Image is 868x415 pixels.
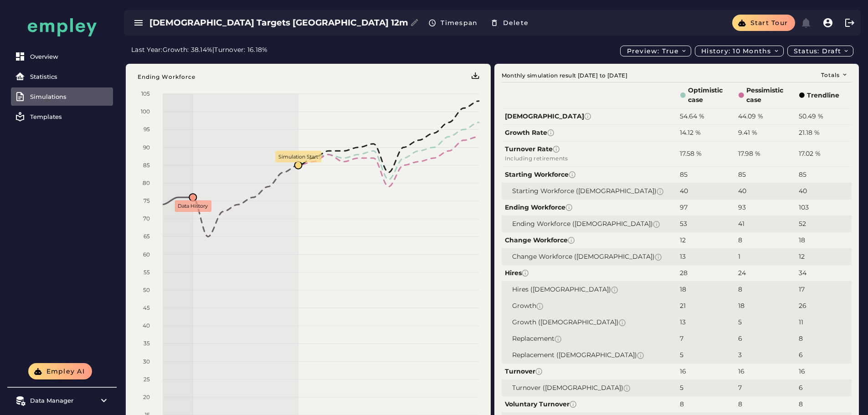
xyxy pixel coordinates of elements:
[807,91,839,100] span: Trendline
[738,269,746,277] span: 24
[505,144,674,154] span: Turnover Rate
[799,170,806,179] span: 85
[144,376,150,383] tspan: 25
[738,351,742,359] span: 3
[799,302,806,310] span: 26
[485,15,536,31] button: Delete
[738,302,745,310] span: 18
[46,367,85,375] span: Empley AI
[688,86,729,105] span: Optimistic case
[144,233,150,240] tspan: 65
[799,367,805,375] span: 16
[512,334,674,343] span: Replacement
[821,72,848,78] span: Totals
[738,112,763,120] span: 44.09 %
[143,251,150,258] tspan: 60
[680,334,683,343] span: 7
[799,285,805,293] span: 17
[141,108,150,115] tspan: 100
[423,15,485,31] button: Timespan
[28,363,92,379] button: Empley AI
[30,93,109,100] div: Simulations
[799,400,803,408] span: 8
[680,367,686,375] span: 16
[11,108,113,126] a: Templates
[793,47,850,55] span: Status: Draft
[799,149,821,158] span: 17.02 %
[680,187,688,195] span: 40
[505,170,674,179] span: Starting Workforce
[143,322,150,329] tspan: 40
[138,73,195,80] text: Ending Workforce
[505,367,674,376] span: Turnover
[512,318,674,327] span: Growth ([DEMOGRAPHIC_DATA])
[680,220,687,228] span: 53
[505,236,674,245] span: Change Workforce
[143,179,150,186] tspan: 80
[512,350,674,360] span: Replacement ([DEMOGRAPHIC_DATA])
[131,46,163,54] span: Last Year:
[738,334,742,343] span: 6
[11,47,113,66] a: Overview
[143,144,150,151] tspan: 90
[799,269,806,277] span: 34
[799,112,823,120] span: 50.49 %
[512,285,674,294] span: Hires ([DEMOGRAPHIC_DATA])
[214,46,267,54] span: Turnover: 16.18%
[799,236,805,244] span: 18
[30,113,109,120] div: Templates
[746,86,787,105] span: Pessimistic case
[143,287,150,293] tspan: 50
[799,318,803,326] span: 11
[505,128,674,138] span: Growth Rate
[815,71,852,78] button: Totals
[505,203,674,212] span: Ending Workforce
[163,46,215,54] span: Growth: 38.14%
[732,15,795,31] button: Start tour
[626,47,687,55] span: Preview: true
[620,46,691,56] button: Preview: true
[471,72,480,81] img: f295f6VBWCpnzUQgECAAAIIwGMrBLoTQADdE6R+CAQIIIAAPLZCoDsBBNA9QeqHQIAAAgjAYysEuhNAAN0TpH4IBAgggAA8tk...
[11,67,113,86] a: Statistics
[738,285,742,293] span: 8
[750,19,788,27] span: Start tour
[143,394,150,400] tspan: 20
[440,19,478,27] span: Timespan
[512,301,674,311] span: Growth
[799,252,805,261] span: 12
[738,400,742,408] span: 8
[512,186,674,196] span: Starting Workforce ([DEMOGRAPHIC_DATA])
[143,162,150,169] tspan: 85
[701,47,780,55] span: History: 10 months
[680,384,683,392] span: 5
[680,351,683,359] span: 5
[680,400,684,408] span: 8
[505,268,674,278] span: Hires
[799,128,820,137] span: 21.18 %
[144,269,150,276] tspan: 55
[505,154,674,163] span: Including retirements
[502,71,628,82] span: Monthly simulation result [DATE] to [DATE]
[799,203,809,211] span: 103
[738,236,742,244] span: 8
[738,220,745,228] span: 41
[738,318,742,326] span: 5
[149,16,408,29] h3: [DEMOGRAPHIC_DATA] Targets [GEOGRAPHIC_DATA] 12m
[30,397,94,404] div: Data Manager
[505,400,674,409] span: Voluntary Turnover
[143,358,150,365] tspan: 30
[512,252,674,261] span: Change Workforce ([DEMOGRAPHIC_DATA])
[695,46,784,56] button: History: 10 months
[799,220,806,228] span: 52
[738,252,740,261] span: 1
[505,112,674,121] span: [DEMOGRAPHIC_DATA]
[738,128,757,137] span: 9.41 %
[799,351,803,359] span: 6
[680,236,686,244] span: 12
[30,73,109,80] div: Statistics
[799,187,807,195] span: 40
[680,285,686,293] span: 18
[11,87,113,106] a: Simulations
[502,19,529,27] span: Delete
[144,126,150,133] tspan: 95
